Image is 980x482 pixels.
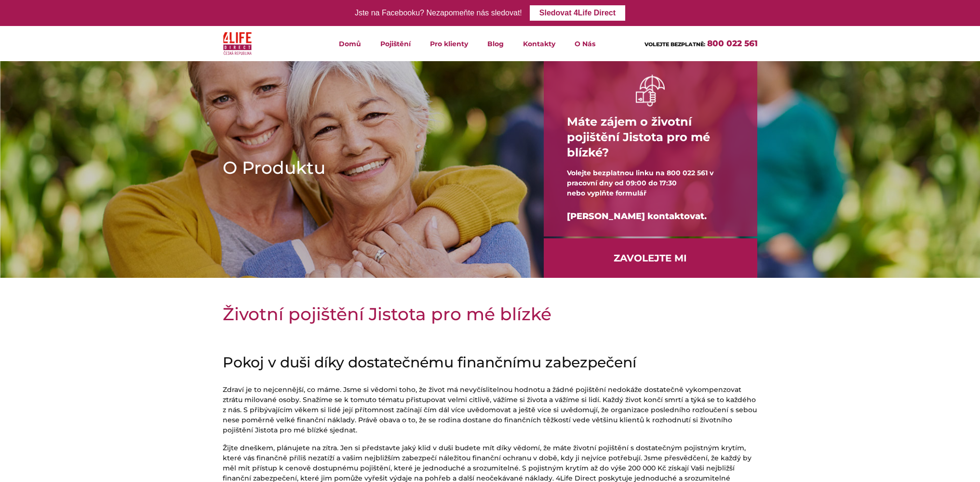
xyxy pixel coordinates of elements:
[544,238,757,278] a: ZAVOLEJTE MI
[223,302,758,326] h1: Životní pojištění Jistota pro mé blízké
[567,169,713,197] span: Volejte bezplatnou linku na 800 022 561 v pracovní dny od 09:00 do 17:30 nebo vyplňte formulář
[636,75,665,106] img: ruka držící deštník bilá ikona
[567,198,734,234] div: [PERSON_NAME] kontaktovat.
[478,26,513,61] a: Blog
[329,26,371,61] a: Domů
[223,385,758,435] p: Zdraví je to nejcennější, co máme. Jsme si vědomi toho, že život má nevyčíslitelnou hodnotu a žád...
[355,6,522,20] div: Jste na Facebooku? Nezapomeňte nás sledovat!
[223,156,513,180] h1: O Produktu
[530,5,625,21] a: Sledovat 4Life Direct
[567,106,734,168] h4: Máte zájem o životní pojištění Jistota pro mé blízké?
[223,354,758,371] h2: Pokoj v duši díky dostatečnému finančnímu zabezpečení
[513,26,565,61] a: Kontakty
[223,30,252,57] img: 4Life Direct Česká republika logo
[644,41,705,48] span: VOLEJTE BEZPLATNĚ:
[707,39,758,48] a: 800 022 561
